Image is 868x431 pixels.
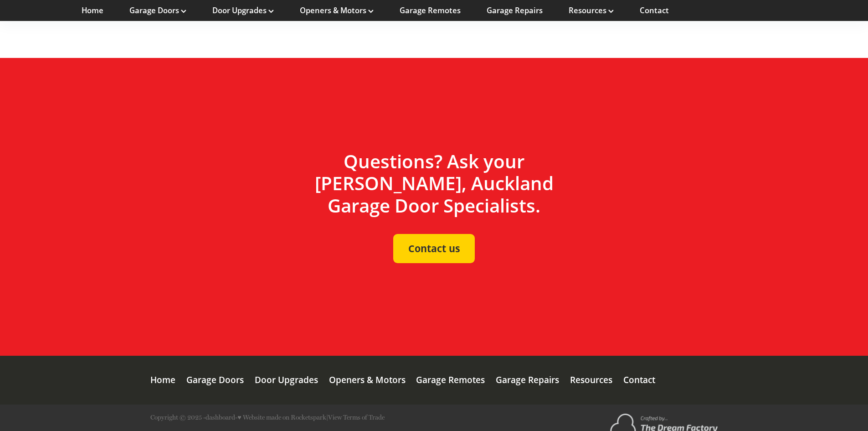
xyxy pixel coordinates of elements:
a: Home [82,5,103,16]
div: Garage Remotes [416,356,485,405]
a: Garage Doors [129,5,186,16]
a: View Terms of Trade [328,414,385,421]
h2: Questions? Ask your [PERSON_NAME], Auckland Garage Door Specialists. [297,151,570,217]
a: Garage Repairs [487,5,543,16]
a: Resources [569,5,614,16]
a: ♥ Website made on Rocketspark [237,414,326,421]
div: Resources [570,356,612,405]
div: Garage Repairs [496,356,559,405]
a: Garage Remotes [400,5,461,16]
a: Garage Doors [181,356,249,405]
p: Copyright © 2025 - - | [150,414,384,421]
a: Contact [618,356,661,405]
div: Garage Doors [186,356,244,405]
a: Door Upgrades [212,5,274,16]
div: Openers & Motors [329,356,406,405]
div: Door Upgrades [255,356,318,405]
a: Contact [640,5,669,16]
a: Home [150,356,181,405]
a: Openers & Motors [300,5,374,16]
a: Resources [565,356,618,405]
div: Contact [623,356,655,405]
a: Contact us [393,234,474,263]
a: Garage Remotes [411,356,490,405]
span: Contact us [408,243,460,254]
a: dashboard [205,414,235,421]
a: Garage Repairs [490,356,565,405]
a: Openers & Motors [324,356,411,405]
a: Door Upgrades [249,356,324,405]
div: Home [150,356,175,405]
